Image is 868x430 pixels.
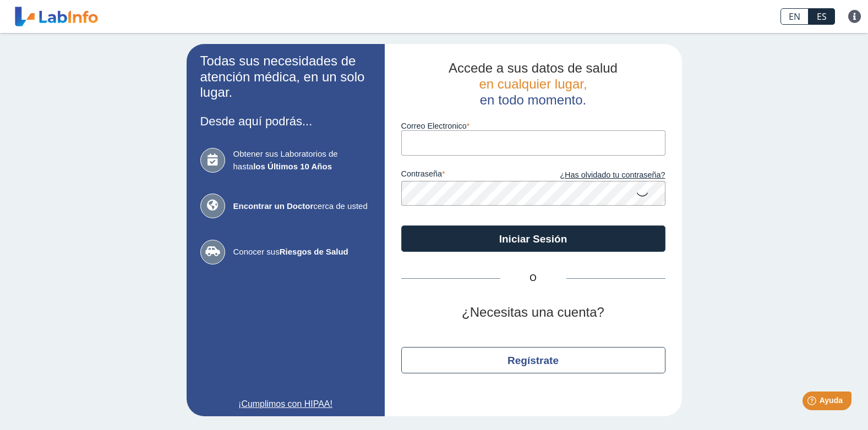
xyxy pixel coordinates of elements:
[233,246,371,258] span: Conocer sus
[200,398,371,411] a: ¡Cumplimos con HIPAA!
[479,76,587,91] span: en cualquier lugar,
[401,122,665,130] label: Correo Electronico
[809,8,835,25] a: ES
[401,305,665,321] h2: ¿Necesitas una cuenta?
[401,169,533,181] label: contraseña
[200,114,371,128] h3: Desde aquí podrás...
[401,347,665,373] button: Regístrate
[233,201,314,211] b: Encontrar un Doctor
[533,169,665,181] a: ¿Has olvidado tu contraseña?
[200,53,371,101] h2: Todas sus necesidades de atención médica, en un solo lugar.
[401,225,665,252] button: Iniciar Sesión
[480,92,586,107] span: en todo momento.
[770,387,856,418] iframe: Help widget launcher
[449,60,618,75] span: Accede a sus datos de salud
[780,8,809,25] a: EN
[233,200,371,213] span: cerca de usted
[500,272,566,285] span: O
[253,162,332,171] b: los Últimos 10 Años
[233,148,371,173] span: Obtener sus Laboratorios de hasta
[280,247,348,256] b: Riesgos de Salud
